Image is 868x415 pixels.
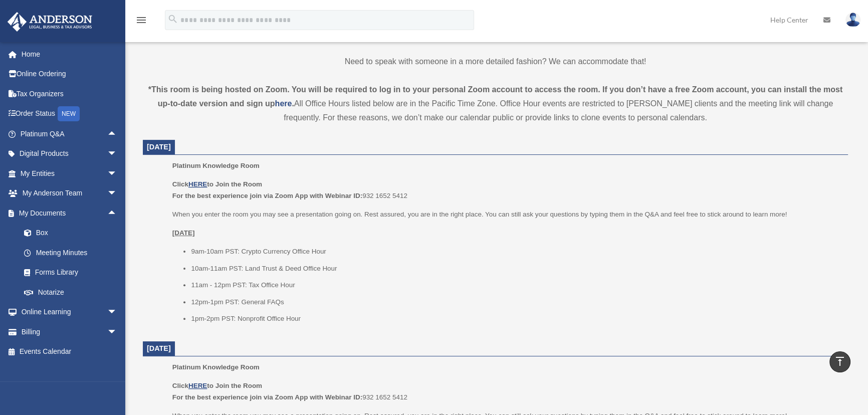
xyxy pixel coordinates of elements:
a: Events Calendar [7,342,132,362]
span: Platinum Knowledge Room [172,162,260,169]
u: [DATE] [172,229,195,237]
span: [DATE] [147,143,171,151]
li: 12pm-1pm PST: General FAQs [191,296,841,308]
li: 10am-11am PST: Land Trust & Deed Office Hour [191,263,841,275]
a: Box [14,223,132,243]
i: vertical_align_top [834,355,846,367]
a: Online Learningarrow_drop_down [7,302,132,322]
a: here [275,99,292,108]
img: User Pic [845,13,860,27]
span: arrow_drop_down [107,302,127,323]
span: arrow_drop_up [107,124,127,144]
a: My Entitiesarrow_drop_down [7,163,132,183]
span: arrow_drop_down [107,144,127,164]
a: Online Ordering [7,64,132,84]
a: HERE [188,180,207,188]
b: Click to Join the Room [172,180,262,188]
a: Billingarrow_drop_down [7,322,132,342]
a: menu [135,18,147,26]
p: 932 1652 5412 [172,178,841,202]
a: Notarize [14,282,132,302]
span: arrow_drop_up [107,203,127,224]
li: 1pm-2pm PST: Nonprofit Office Hour [191,313,841,325]
a: My Anderson Teamarrow_drop_down [7,183,132,203]
div: All Office Hours listed below are in the Pacific Time Zone. Office Hour events are restricted to ... [143,83,848,125]
a: HERE [188,382,207,389]
a: Meeting Minutes [14,243,132,263]
div: NEW [58,106,80,121]
p: 932 1652 5412 [172,380,841,403]
b: For the best experience join via Zoom App with Webinar ID: [172,192,362,199]
img: Anderson Advisors Platinum Portal [5,12,95,32]
a: vertical_align_top [829,351,850,372]
b: For the best experience join via Zoom App with Webinar ID: [172,393,362,401]
strong: . [292,99,294,108]
a: Home [7,44,132,64]
span: [DATE] [147,344,171,352]
a: My Documentsarrow_drop_up [7,203,132,223]
strong: *This room is being hosted on Zoom. You will be required to log in to your personal Zoom account ... [148,85,842,108]
a: Order StatusNEW [7,104,132,124]
a: Digital Productsarrow_drop_down [7,144,132,164]
li: 9am-10am PST: Crypto Currency Office Hour [191,246,841,258]
i: search [167,14,178,25]
a: Forms Library [14,263,132,283]
span: arrow_drop_down [107,322,127,342]
p: When you enter the room you may see a presentation going on. Rest assured, you are in the right p... [172,209,841,221]
i: menu [135,14,147,26]
span: arrow_drop_down [107,163,127,184]
span: arrow_drop_down [107,183,127,204]
span: Platinum Knowledge Room [172,363,260,371]
b: Click to Join the Room [172,382,262,389]
li: 11am - 12pm PST: Tax Office Hour [191,279,841,291]
a: Tax Organizers [7,84,132,104]
p: Need to speak with someone in a more detailed fashion? We can accommodate that! [143,55,848,69]
a: Platinum Q&Aarrow_drop_up [7,124,132,144]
